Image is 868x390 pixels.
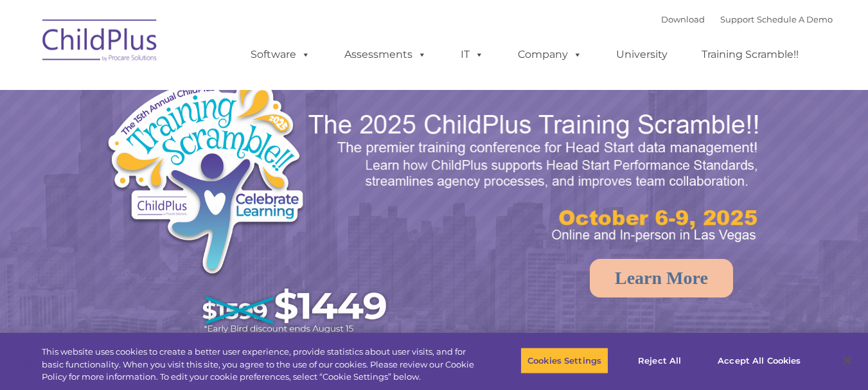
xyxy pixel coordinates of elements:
[36,10,164,75] img: ChildPlus by Procare Solutions
[179,137,233,147] span: Phone number
[603,42,680,67] a: University
[619,347,700,374] button: Reject All
[505,42,595,67] a: Company
[711,347,808,374] button: Accept All Cookies
[179,85,218,94] span: Last name
[661,14,833,24] font: |
[689,42,811,67] a: Training Scramble!!
[590,259,733,297] a: Learn More
[332,42,439,67] a: Assessments
[238,42,323,67] a: Software
[720,14,754,24] a: Support
[661,14,705,24] a: Download
[833,346,862,375] button: Close
[42,346,477,384] div: This website uses cookies to create a better user experience, provide statistics about user visit...
[757,14,833,24] a: Schedule A Demo
[520,347,608,374] button: Cookies Settings
[448,42,497,67] a: IT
